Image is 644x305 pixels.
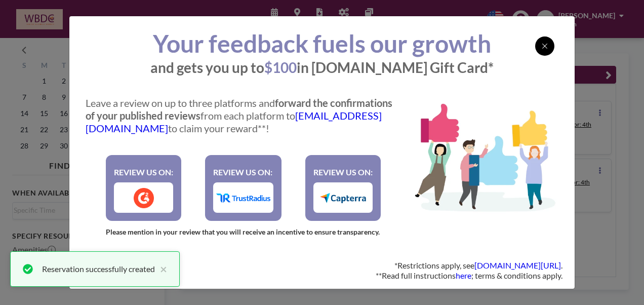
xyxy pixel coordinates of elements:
img: trustRadius.81b617c5.png [216,194,271,203]
h1: Your feedback fuels our growth [82,28,562,59]
a: [EMAIL_ADDRESS][DOMAIN_NAME] [86,109,382,134]
p: *Restrictions apply, see . **Read full instructions ; terms & conditions apply. [376,260,562,281]
strong: forward the confirmations of your published reviews [86,97,392,122]
img: capterra.186efaef.png [320,193,366,203]
a: here [456,271,471,280]
div: Reservation successfully created [42,263,155,275]
p: Leave a review on up to three platforms and from each platform to to claim your reward**! [86,97,401,135]
button: close [155,263,167,275]
p: Please mention in your review that you will receive an incentive to ensure transparency. [82,227,405,237]
a: REVIEW US ON: [305,155,381,221]
a: [DOMAIN_NAME][URL] [474,260,561,270]
a: REVIEW US ON: [106,155,181,221]
a: REVIEW US ON: [205,155,282,221]
p: and gets you up to in [DOMAIN_NAME] Gift Card* [82,59,562,77]
img: banner.d29272e4.webp [405,93,562,214]
span: $100 [264,59,297,76]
